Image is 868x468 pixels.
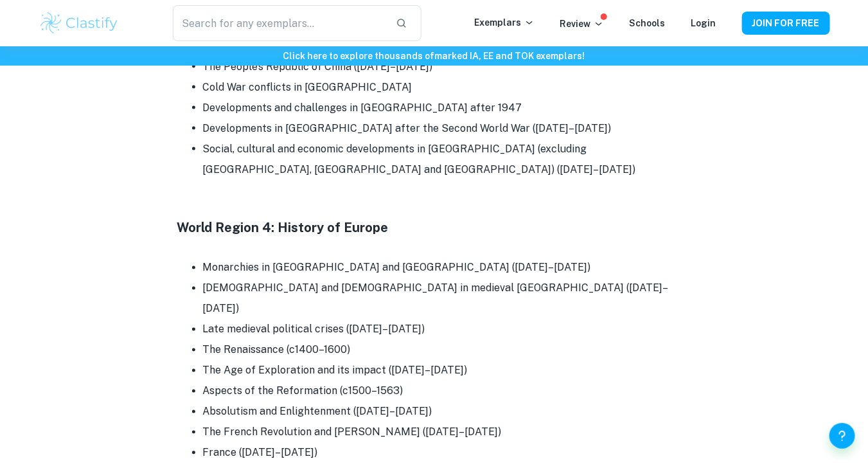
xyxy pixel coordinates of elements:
li: The Age of Exploration and its impact ([DATE]–[DATE]) [203,361,691,381]
li: Developments and challenges in [GEOGRAPHIC_DATA] after 1947 [203,98,691,118]
li: Late medieval political crises ([DATE]–[DATE]) [203,319,691,340]
img: Clastify logo [39,10,120,36]
p: Review [560,17,604,31]
li: The French Revolution and [PERSON_NAME] ([DATE]–[DATE]) [203,422,691,443]
p: Exemplars [475,15,535,30]
a: Login [691,18,716,28]
li: Monarchies in [GEOGRAPHIC_DATA] and [GEOGRAPHIC_DATA] ([DATE]–[DATE]) [203,258,691,278]
button: JOIN FOR FREE [742,12,830,35]
a: Schools [630,18,666,28]
li: Cold War conflicts in [GEOGRAPHIC_DATA] [203,77,691,98]
li: Developments in [GEOGRAPHIC_DATA] after the Second World War ([DATE]–[DATE]) [203,118,691,139]
li: Absolutism and Enlightenment ([DATE]–[DATE]) [203,402,691,422]
li: Social, cultural and economic developments in [GEOGRAPHIC_DATA] (excluding [GEOGRAPHIC_DATA], [GE... [203,139,691,180]
h6: Click here to explore thousands of marked IA, EE and TOK exemplars ! [3,49,865,63]
strong: World Region 4: History of Europe [177,221,389,236]
li: Aspects of the Reformation (c1500–1563) [203,381,691,402]
li: The Renaissance (c1400–1600) [203,340,691,361]
button: Help and Feedback [829,423,855,449]
li: [DEMOGRAPHIC_DATA] and [DEMOGRAPHIC_DATA] in medieval [GEOGRAPHIC_DATA] ([DATE]–[DATE]) [203,278,691,319]
input: Search for any exemplars... [173,5,385,41]
li: The People’s Republic of China ([DATE]–[DATE]) [203,57,691,77]
li: France ([DATE]–[DATE]) [203,443,691,464]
